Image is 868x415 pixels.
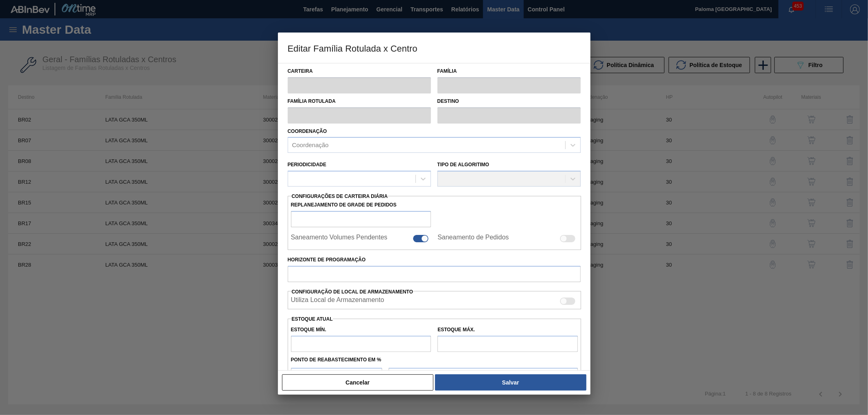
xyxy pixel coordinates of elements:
button: Cancelar [282,374,434,391]
label: Carteira [288,65,431,77]
label: Estoque Mín. [291,327,326,332]
label: Destino [437,96,581,107]
label: Família [437,65,581,77]
span: Configuração de Local de Armazenamento [292,289,413,295]
label: Coordenação [288,128,327,134]
label: Periodicidade [288,162,326,167]
label: Ponto de Reabastecimento em % [291,357,381,363]
label: Estoque Atual [292,316,333,322]
label: Saneamento Volumes Pendentes [291,234,388,243]
label: Estoque Máx. [437,327,475,332]
button: Salvar [435,374,586,391]
h3: Editar Família Rotulada x Centro [278,33,590,63]
label: Horizonte de Programação [288,254,581,266]
span: Configurações de Carteira Diária [292,193,388,199]
div: Coordenação [292,142,329,149]
label: Família Rotulada [288,96,431,107]
label: Quando ativada, o sistema irá exibir os estoques de diferentes locais de armazenamento. [291,296,384,306]
label: Saneamento de Pedidos [437,234,509,243]
label: Replanejamento de Grade de Pedidos [291,199,431,211]
label: Tipo de Algoritimo [437,162,490,167]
